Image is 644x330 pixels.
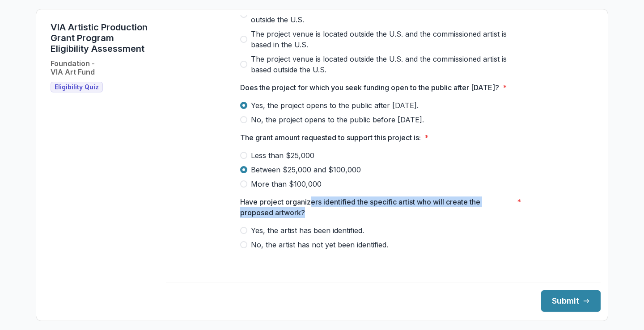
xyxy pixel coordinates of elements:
[251,100,419,111] span: Yes, the project opens to the public after [DATE].
[240,196,513,218] p: Have project organizers identified the specific artist who will create the proposed artwork?
[240,132,421,143] p: The grant amount requested to support this project is:
[51,59,95,76] h2: Foundation - VIA Art Fund
[240,82,499,93] p: Does the project for which you seek funding open to the public after [DATE]?
[251,150,314,161] span: Less than $25,000
[541,290,601,312] button: Submit
[51,22,148,54] h1: VIA Artistic Production Grant Program Eligibility Assessment
[251,239,388,250] span: No, the artist has not yet been identified.
[251,164,361,175] span: Between $25,000 and $100,000
[251,54,526,75] span: The project venue is located outside the U.S. and the commissioned artist is based outside the U.S.
[55,84,99,91] span: Eligibility Quiz
[251,114,424,125] span: No, the project opens to the public before [DATE].
[251,29,526,50] span: The project venue is located outside the U.S. and the commissioned artist is based in the U.S.
[251,225,364,236] span: Yes, the artist has been identified.
[251,179,322,189] span: More than $100,000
